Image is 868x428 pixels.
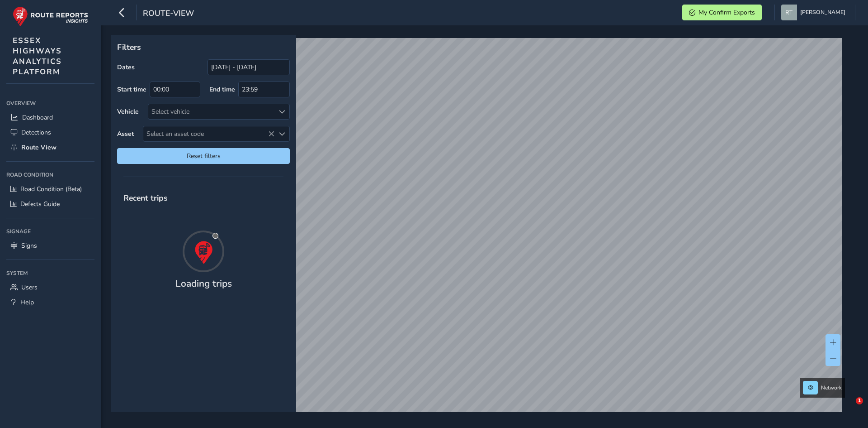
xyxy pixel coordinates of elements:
span: Dashboard [22,113,53,122]
label: End time [209,85,235,94]
button: My Confirm Exports [682,5,762,20]
span: Reset filters [124,152,283,160]
span: Network [821,384,842,391]
span: Recent trips [117,186,174,210]
label: Dates [117,63,135,72]
a: Signs [6,238,94,253]
div: Select an asset code [274,126,289,141]
button: [PERSON_NAME] [781,5,849,20]
span: Select an asset code [143,126,274,141]
span: 1 [856,397,863,404]
iframe: Intercom live chat [837,397,859,419]
a: Users [6,280,94,295]
span: Defects Guide [20,200,60,208]
img: diamond-layout [781,5,797,20]
a: Route View [6,140,94,155]
button: Reset filters [117,148,290,164]
span: Help [20,298,34,307]
span: Users [21,283,38,292]
span: route-view [143,8,194,20]
div: Select vehicle [148,104,274,119]
a: Detections [6,125,94,140]
div: Road Condition [6,168,94,182]
span: My Confirm Exports [698,8,755,17]
div: System [6,266,94,280]
span: Road Condition (Beta) [20,185,82,193]
a: Road Condition (Beta) [6,182,94,197]
a: Help [6,295,94,310]
label: Start time [117,85,146,94]
label: Asset [117,130,134,138]
div: Overview [6,96,94,110]
span: Route View [21,143,57,152]
label: Vehicle [117,107,139,116]
span: Detections [21,128,51,137]
a: Dashboard [6,110,94,125]
canvas: Map [114,38,842,423]
h4: Loading trips [175,278,232,289]
p: Filters [117,41,290,53]
img: rr logo [13,6,88,27]
span: Signs [21,241,37,250]
span: [PERSON_NAME] [800,5,845,20]
div: Signage [6,225,94,238]
span: ESSEX HIGHWAYS ANALYTICS PLATFORM [13,35,62,77]
a: Defects Guide [6,197,94,212]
